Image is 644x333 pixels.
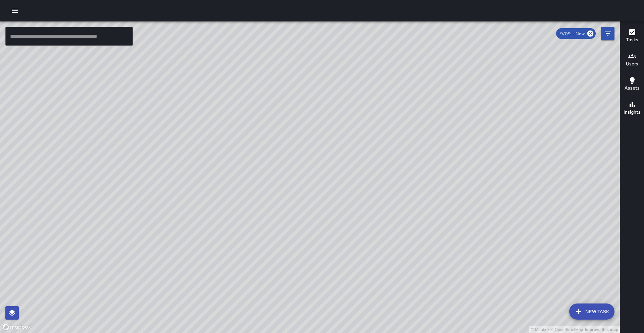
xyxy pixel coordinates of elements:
button: Insights [620,97,644,121]
h6: Insights [624,109,641,116]
button: Assets [620,72,644,97]
span: 9/09 — Now [556,31,589,37]
h6: Tasks [626,36,638,44]
h6: Users [626,60,638,68]
div: 9/09 — Now [556,28,596,39]
button: Filters [601,27,614,40]
button: Tasks [620,24,644,48]
button: New Task [569,303,614,320]
h6: Assets [625,85,640,92]
button: Users [620,48,644,72]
